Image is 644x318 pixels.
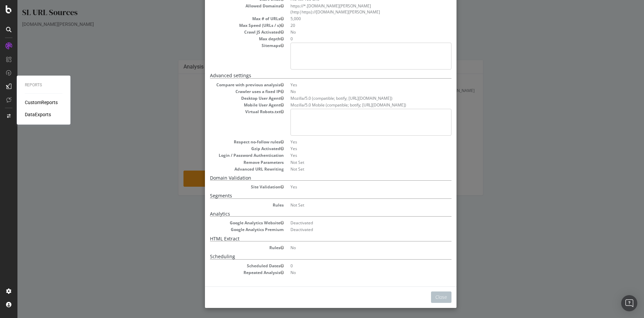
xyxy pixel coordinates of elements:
div: Mots-clés [85,40,101,44]
dd: 5,000 [273,16,434,21]
dd: 0 [273,36,434,42]
img: website_grey.svg [11,17,16,23]
dt: Login / Password Authentication [193,152,266,158]
h5: Analytics [193,211,434,217]
dt: Crawler uses a fixed IP [193,89,266,94]
dt: Max # of URLs [193,16,266,21]
dt: Mobile User Agent [193,102,266,108]
dt: Google Analytics Premium [193,227,266,232]
dt: Max Speed (URLs / s) [193,22,266,28]
dt: Gzip Activated [193,146,266,151]
dd: No [273,245,434,251]
button: Close [414,291,434,303]
dd: Not Set [273,160,434,165]
dt: Max depth [193,36,266,42]
dt: Site Validation [193,184,266,190]
dd: No [273,89,434,94]
dt: Remove Parameters [193,160,266,165]
dt: Google Analytics Website [193,220,266,226]
dt: Rules [193,202,266,208]
a: CustomReports [25,99,58,106]
h5: Advanced settings [193,73,434,78]
dd: 20 [273,22,434,28]
dt: Crawl JS Activated [193,29,266,35]
dd: Yes [273,184,434,190]
dt: Allowed Domains [193,3,266,9]
h5: Scheduling [193,254,434,259]
div: Open Intercom Messenger [621,295,637,311]
h5: Segments [193,193,434,198]
li: (http|https)://[DOMAIN_NAME][PERSON_NAME] [273,9,434,15]
li: https://*.[DOMAIN_NAME][PERSON_NAME] [273,3,434,9]
div: v 4.0.25 [19,11,33,16]
dt: Advanced URL Rewriting [193,166,266,172]
dd: Deactivated [273,220,434,226]
dd: No [273,29,434,35]
div: Reports [25,82,62,88]
dd: Yes [273,146,434,151]
dt: Scheduled Dates [193,263,266,269]
dd: Yes [273,82,434,88]
dd: Not Set [273,166,434,172]
div: Domaine: [DOMAIN_NAME] [17,17,76,23]
dt: Repeated Analysis [193,270,266,275]
dt: Respect no-follow rules [193,139,266,145]
h5: HTML Extract [193,236,434,241]
a: DataExports [25,111,51,118]
dd: No [273,270,434,275]
img: logo_orange.svg [11,11,16,16]
dd: Mozilla/5.0 (compatible; botify; [URL][DOMAIN_NAME]) [273,95,434,101]
dt: Rules [193,245,266,251]
dt: Compare with previous analysis [193,82,266,88]
img: tab_domain_overview_orange.svg [28,39,33,44]
img: tab_keywords_by_traffic_grey.svg [77,39,83,44]
dt: Virtual Robots.txt [193,109,266,115]
dt: Desktop User Agent [193,95,266,101]
dd: 0 [273,263,434,269]
h5: Domain Validation [193,175,434,181]
dd: Deactivated [273,227,434,232]
div: Domaine [35,40,52,44]
dd: Not Set [273,202,434,208]
dd: Yes [273,152,434,158]
dd: Yes [273,139,434,145]
dt: Sitemaps [193,43,266,48]
dd: Mozilla/5.0 Mobile (compatible; botify; [URL][DOMAIN_NAME]) [273,102,434,108]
